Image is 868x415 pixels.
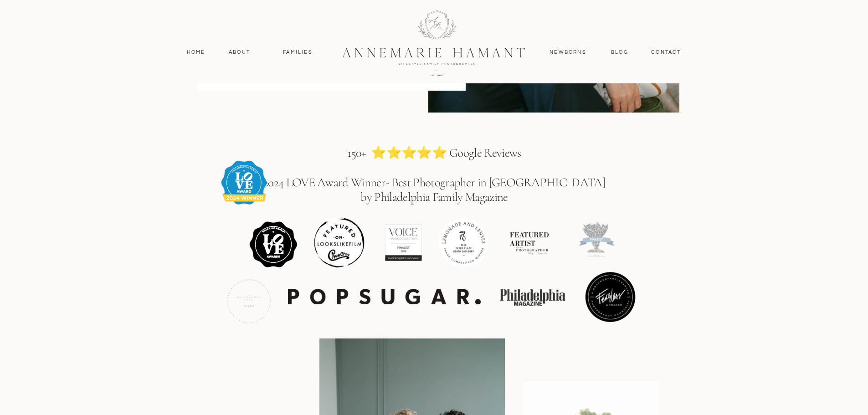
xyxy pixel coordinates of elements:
a: About [226,48,253,56]
a: Families [277,48,318,56]
a: contact [647,48,686,56]
a: more about ME [300,57,365,64]
a: Blog [609,48,631,56]
h3: 150+ ⭐⭐⭐⭐⭐ Google Reviews 2024 LOVE Award Winner- Best Photographer in [GEOGRAPHIC_DATA] by Phila... [227,146,642,213]
a: Newborns [546,48,590,56]
a: Home [183,48,210,56]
